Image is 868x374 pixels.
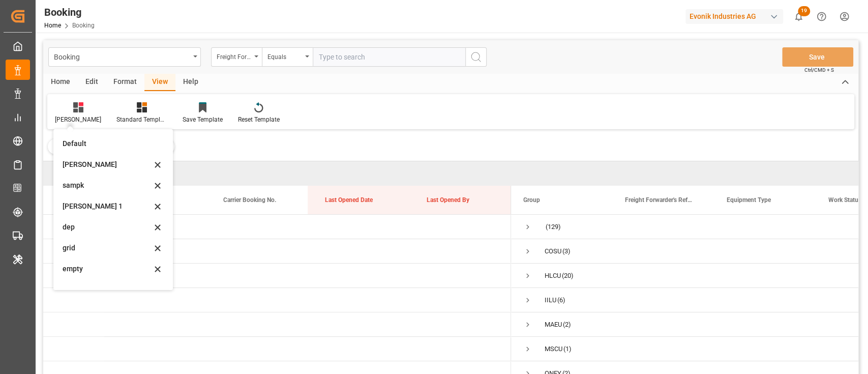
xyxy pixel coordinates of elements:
div: Press SPACE to select this row. [43,215,511,239]
button: Save [782,47,853,67]
div: Press SPACE to select this row. [43,264,511,288]
div: HLCU [545,264,561,287]
span: (3) [562,240,571,263]
button: open menu [211,47,262,67]
div: Help [175,74,206,91]
div: grid [63,243,152,253]
div: Press SPACE to select this row. [43,239,511,264]
button: open menu [262,47,313,67]
div: COSU [545,240,561,263]
div: empty [63,264,152,274]
span: 19 [798,6,810,16]
div: Press SPACE to select this row. [43,312,511,337]
button: search button [465,47,487,67]
span: Group [523,196,540,204]
div: [PERSON_NAME] [55,115,101,124]
span: Work Status [828,196,861,204]
div: IILU [545,289,556,312]
button: Evonik Industries AG [685,7,787,26]
span: Equipment Type [727,196,771,204]
div: Press SPACE to select this row. [43,337,511,361]
span: (1) [563,337,572,361]
span: Ctrl/CMD + S [804,66,834,74]
div: Equals [267,50,302,62]
div: Standard Templates [116,115,167,124]
div: Edit [78,74,106,91]
div: Reset Template [238,115,280,124]
a: Home [44,22,61,29]
span: Last Opened Date [325,196,373,204]
button: show 19 new notifications [787,5,810,28]
div: [PERSON_NAME] [63,159,152,170]
div: Home [43,74,78,91]
div: [PERSON_NAME] 1 [63,201,152,212]
div: sampk [63,180,152,191]
div: MSCU [545,337,562,361]
div: dep [63,222,152,233]
div: Freight Forwarder's Reference No. [217,50,251,62]
div: Press SPACE to select this row. [43,288,511,312]
div: Save Template [183,115,223,124]
span: (6) [557,289,565,312]
input: Type to search [313,47,465,67]
div: Booking [44,5,95,20]
span: Filter : [53,142,74,150]
button: Help Center [810,5,833,28]
span: Carrier Booking No. [223,196,276,204]
span: (2) [563,313,571,336]
div: Evonik Industries AG [685,9,783,24]
div: Booking [54,50,190,63]
span: Last Opened By [427,196,469,204]
div: View [144,74,175,91]
span: (20) [562,264,574,287]
span: Freight Forwarder's Reference No. [625,196,693,204]
div: Format [106,74,144,91]
span: (129) [546,215,561,239]
div: Default [63,138,152,149]
div: MAEU [545,313,562,336]
button: open menu [48,47,201,67]
div: TS1 [63,284,152,295]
